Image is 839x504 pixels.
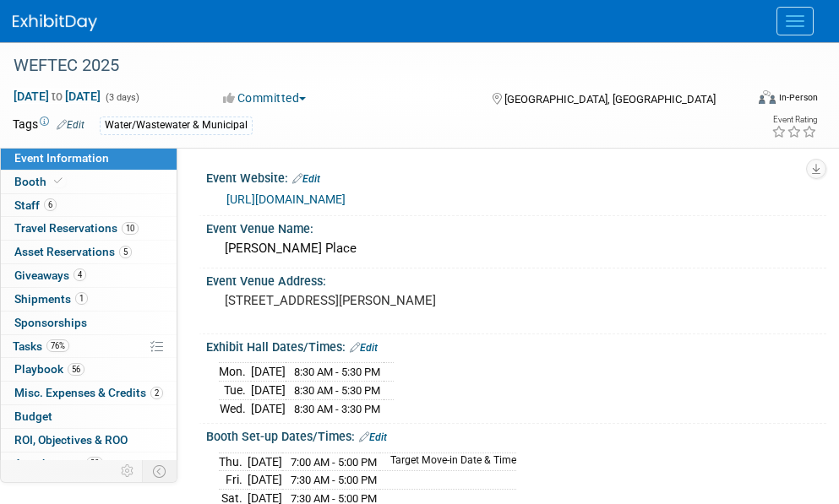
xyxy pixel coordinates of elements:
span: 56 [68,363,84,376]
td: Tue. [219,382,251,400]
a: Edit [57,119,84,131]
span: Event Information [14,151,109,165]
span: Budget [14,409,52,423]
td: Fri. [219,471,248,490]
div: [PERSON_NAME] Place [219,236,814,262]
td: Mon. [219,363,251,382]
div: In-Person [778,91,818,104]
span: to [49,89,65,103]
span: 8:30 AM - 5:30 PM [294,384,380,397]
a: Shipments1 [1,288,177,311]
div: Event Website: [206,165,826,187]
div: Booth Set-up Dates/Times: [206,424,826,446]
img: ExhibitDay [13,14,97,31]
i: Booth reservation complete [54,176,63,186]
span: 6 [44,198,57,211]
span: 7:00 AM - 5:00 PM [291,456,377,469]
span: 10 [122,222,139,235]
span: Playbook [14,362,84,376]
a: Attachments20 [1,453,177,475]
a: Giveaways4 [1,264,177,287]
img: Format-Inperson.png [759,90,776,104]
span: [GEOGRAPHIC_DATA], [GEOGRAPHIC_DATA] [504,93,716,106]
button: Menu [776,7,814,35]
div: Event Format [695,88,818,113]
span: 1 [75,292,88,305]
span: Tasks [13,339,69,353]
a: Event Information [1,147,177,170]
span: Sponsorships [14,316,87,329]
a: Edit [359,431,387,443]
span: Shipments [14,292,88,306]
span: 2 [150,387,163,399]
td: Personalize Event Tab Strip [113,460,143,482]
a: Staff6 [1,194,177,217]
div: Water/Wastewater & Municipal [100,117,253,134]
td: [DATE] [248,453,282,471]
td: Thu. [219,453,248,471]
span: 20 [86,457,103,469]
td: Wed. [219,399,251,417]
a: Misc. Expenses & Credits2 [1,382,177,404]
span: 8:30 AM - 3:30 PM [294,403,380,415]
span: Booth [14,175,66,188]
span: 7:30 AM - 5:00 PM [291,474,377,486]
span: 8:30 AM - 5:30 PM [294,366,380,378]
span: 4 [74,268,86,281]
div: WEFTEC 2025 [8,51,737,81]
td: [DATE] [248,471,282,490]
span: 76% [46,339,69,352]
span: Misc. Expenses & Credits [14,386,163,399]
button: Committed [217,89,313,106]
a: Edit [350,342,378,354]
td: [DATE] [251,382,286,400]
a: Tasks76% [1,335,177,358]
div: Exhibit Hall Dates/Times: [206,334,826,356]
a: Sponsorships [1,312,177,334]
a: Travel Reservations10 [1,217,177,240]
span: [DATE] [DATE] [13,89,101,104]
td: Target Move-in Date & Time [380,453,516,471]
div: Event Venue Name: [206,216,826,237]
a: Booth [1,171,177,193]
span: 5 [119,246,132,258]
td: [DATE] [251,363,286,382]
td: Tags [13,116,84,135]
a: Asset Reservations5 [1,241,177,263]
a: Playbook56 [1,358,177,381]
span: Travel Reservations [14,221,139,235]
a: Budget [1,405,177,428]
pre: [STREET_ADDRESS][PERSON_NAME] [225,293,446,308]
a: Edit [292,173,320,185]
span: ROI, Objectives & ROO [14,433,128,447]
span: (3 days) [104,92,139,103]
div: Event Rating [771,116,817,124]
span: Giveaways [14,268,86,282]
td: [DATE] [251,399,286,417]
span: Asset Reservations [14,245,132,258]
span: Attachments [14,457,103,470]
div: Event Venue Address: [206,268,826,290]
td: Toggle Event Tabs [143,460,177,482]
a: [URL][DOMAIN_NAME] [226,192,346,206]
span: Staff [14,198,57,212]
a: ROI, Objectives & ROO [1,429,177,452]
